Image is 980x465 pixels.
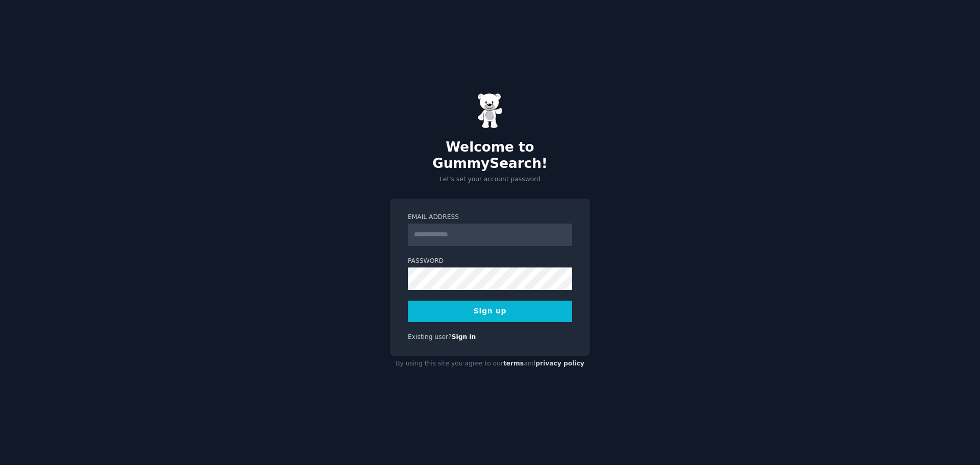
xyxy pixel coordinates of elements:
[408,301,572,322] button: Sign up
[535,360,584,367] a: privacy policy
[390,139,590,172] h2: Welcome to GummySearch!
[390,175,590,184] p: Let's set your account password
[408,333,452,340] span: Existing user?
[390,356,590,372] div: By using this site you agree to our and
[477,93,503,129] img: Gummy Bear
[452,333,476,340] a: Sign in
[408,213,572,222] label: Email Address
[408,257,572,266] label: Password
[503,360,524,367] a: terms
